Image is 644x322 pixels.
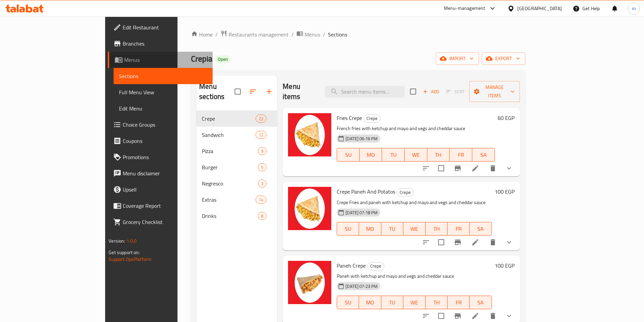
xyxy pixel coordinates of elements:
span: TH [430,150,447,160]
span: Edit Menu [119,104,207,113]
h6: 100 EGP [495,187,515,196]
span: Coverage Report [123,202,207,210]
span: [DATE] 06:16 PM [343,135,380,142]
div: Crepe [367,262,384,270]
div: items [256,196,266,204]
span: MO [362,298,378,307]
span: import [441,54,474,63]
button: TH [427,148,450,162]
button: export [482,52,525,65]
img: Paneh Crepe [288,261,331,304]
span: Add [422,88,440,96]
div: Open [215,55,231,64]
span: Choice Groups [123,121,207,129]
span: Drinks [202,212,258,220]
span: [DATE] 07:23 PM [343,283,380,290]
h2: Menu sections [199,81,235,102]
a: Choice Groups [108,117,213,133]
a: Menu disclaimer [108,165,213,181]
button: sort-choices [418,234,434,250]
button: TH [426,222,448,236]
div: items [256,115,266,123]
h2: Menu items [283,81,317,102]
div: Crepe [397,188,414,196]
span: MO [362,150,380,160]
button: Branch-specific-item [450,160,466,176]
a: Full Menu View [114,84,213,100]
li: / [215,30,218,39]
span: 9 [258,148,266,154]
a: Upsell [108,181,213,198]
span: Crepe [397,189,413,196]
div: items [258,179,266,188]
button: show more [501,160,517,176]
button: FR [448,222,470,236]
button: SU [337,148,360,162]
span: Add item [420,86,442,97]
span: Coupons [123,137,207,145]
span: Paneh Crepe [337,261,366,271]
button: MO [360,148,382,162]
span: Menu disclaimer [123,169,207,177]
button: WE [405,148,427,162]
span: WE [406,298,423,307]
span: SA [472,298,489,307]
span: Pizza [202,147,258,155]
a: Branches [108,35,213,52]
span: export [487,54,520,63]
nav: breadcrumb [191,30,525,39]
span: Branches [123,40,207,48]
span: Select to update [434,161,448,175]
div: Crepe [202,115,256,123]
span: Version: [109,237,125,245]
button: delete [485,160,501,176]
a: Sections [114,68,213,84]
div: items [258,212,266,220]
svg: Show Choices [505,238,513,246]
li: / [323,30,325,39]
button: Branch-specific-item [450,234,466,250]
a: Restaurants management [220,30,289,39]
a: Promotions [108,149,213,165]
button: WE [403,222,425,236]
div: [GEOGRAPHIC_DATA] [517,5,562,12]
h6: 100 EGP [495,261,515,270]
button: SU [337,296,359,309]
div: Sandwich12 [196,127,277,143]
span: WE [407,150,425,160]
button: TU [381,296,403,309]
a: Menus [108,52,213,68]
a: Support.OpsPlatform [109,255,151,264]
span: TU [385,150,402,160]
span: Upsell [123,185,207,194]
span: Extras [202,196,256,204]
input: search [325,86,405,98]
span: 8 [258,213,266,219]
img: Fries Crepe [288,113,331,156]
span: Sandwich [202,131,256,139]
svg: Show Choices [505,312,513,320]
h6: 60 EGP [498,113,515,123]
span: Open [215,56,231,62]
div: items [258,163,266,171]
svg: Show Choices [505,164,513,172]
span: Edit Restaurant [123,23,207,31]
a: Menus [296,30,320,39]
span: Crepe Paneh And Potatos [337,187,395,197]
button: Add section [261,83,277,100]
button: sort-choices [418,160,434,176]
span: Select section [406,84,420,99]
span: 22 [256,116,266,122]
span: Select section first [442,86,469,97]
span: Grocery Checklist [123,218,207,226]
span: SU [340,224,356,234]
a: Grocery Checklist [108,214,213,230]
span: 5 [258,164,266,171]
p: Crepe Fries and paneh with ketchup and mayo and vegs and cheddar sauce [337,198,492,207]
span: TH [428,298,445,307]
button: SA [472,148,495,162]
span: TU [384,224,401,234]
a: Edit menu item [471,164,479,172]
